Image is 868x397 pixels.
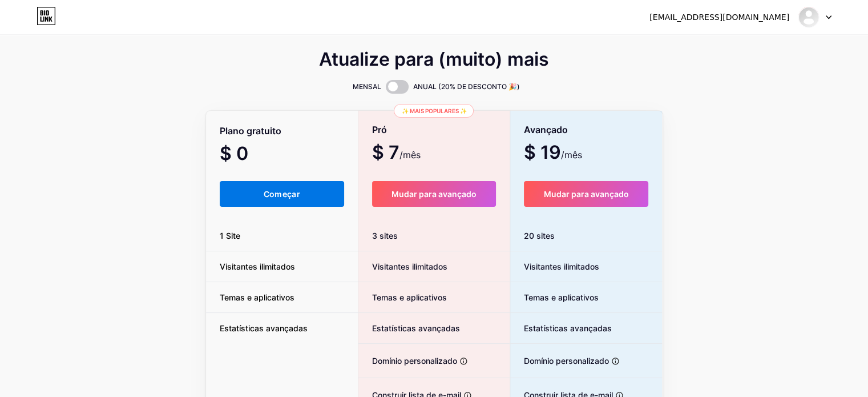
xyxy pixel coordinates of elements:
font: Estatísticas avançadas [372,323,460,333]
font: Começar [264,189,300,199]
button: Começar [220,181,345,207]
font: Domínio personalizado [524,356,609,366]
font: Plano gratuito [220,125,281,137]
font: Avançado [524,124,568,135]
font: Domínio personalizado [372,356,457,366]
font: Visitantes ilimitados [524,262,599,271]
font: $ 19 [524,141,561,163]
font: /mês [399,149,421,161]
font: MENSAL [353,82,381,91]
font: $ 7 [372,141,399,163]
font: /mês [561,149,582,161]
font: Mudar para avançado [391,189,477,199]
font: Estatísticas avançadas [524,323,612,333]
button: Mudar para avançado [524,181,649,207]
button: Mudar para avançado [372,181,496,207]
font: Estatísticas avançadas [220,323,308,333]
font: 20 sites [524,231,555,240]
font: Temas e aplicativos [372,292,447,302]
img: construção eea [798,6,819,28]
font: Visitantes ilimitados [372,262,447,271]
font: 1 Site [220,231,240,240]
font: $ 0 [220,142,248,165]
font: 3 sites [372,231,398,240]
font: Pró [372,124,387,135]
font: Temas e aplicativos [524,292,599,302]
font: ANUAL (20% DE DESCONTO 🎉) [413,82,520,91]
font: Temas e aplicativos [220,292,294,302]
font: Mudar para avançado [544,189,629,199]
font: ✨ Mais populares ✨ [401,107,466,114]
font: Visitantes ilimitados [220,262,295,271]
font: [EMAIL_ADDRESS][DOMAIN_NAME] [649,13,789,22]
font: Atualize para (muito) mais [319,48,549,70]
